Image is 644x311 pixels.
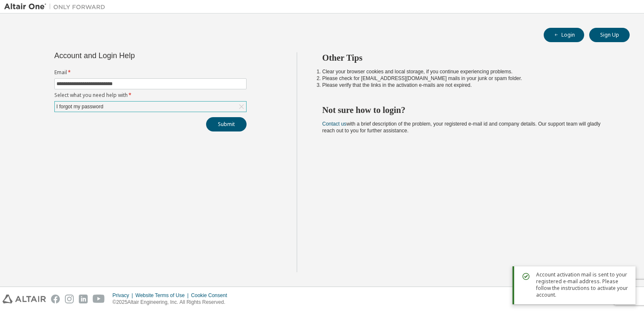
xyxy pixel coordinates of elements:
div: Cookie Consent [191,292,232,299]
div: Account and Login Help [54,52,208,59]
div: Website Terms of Use [135,292,191,299]
h2: Other Tips [322,52,615,63]
li: Please check for [EMAIL_ADDRESS][DOMAIN_NAME] mails in your junk or spam folder. [322,75,615,82]
p: © 2025 Altair Engineering, Inc. All Rights Reserved. [113,299,232,306]
label: Email [54,69,247,76]
div: I forgot my password [55,102,105,111]
div: Privacy [113,292,135,299]
img: linkedin.svg [79,295,88,303]
span: with a brief description of the problem, your registered e-mail id and company details. Our suppo... [322,121,601,134]
li: Clear your browser cookies and local storage, if you continue experiencing problems. [322,68,615,75]
a: Contact us [322,121,346,127]
img: instagram.svg [65,295,74,303]
li: Please verify that the links in the activation e-mails are not expired. [322,82,615,88]
label: Select what you need help with [54,92,247,99]
button: Sign Up [589,28,630,42]
img: facebook.svg [51,295,60,303]
img: Altair One [4,3,110,11]
img: youtube.svg [93,295,105,303]
div: I forgot my password [55,102,246,112]
button: Login [544,28,584,42]
img: altair_logo.svg [3,295,46,303]
button: Submit [206,117,247,131]
h2: Not sure how to login? [322,105,615,115]
span: Account activation mail is sent to your registered e-mail address. Please follow the instructions... [536,271,629,298]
